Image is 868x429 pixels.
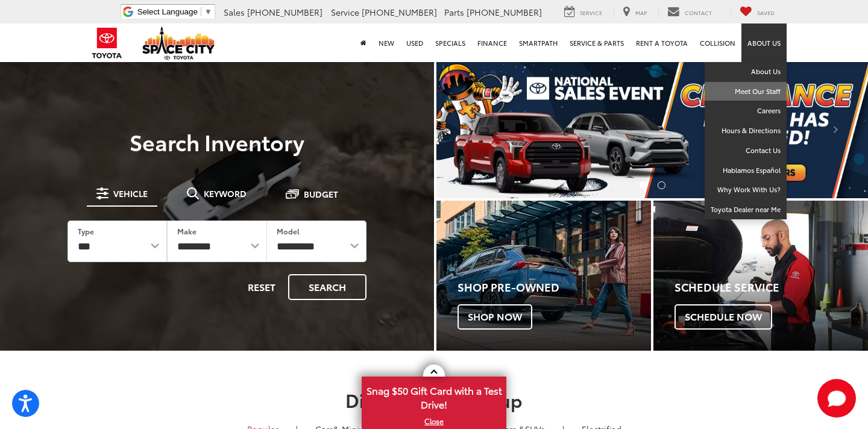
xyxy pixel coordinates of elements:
a: Used [400,23,429,62]
button: Click to view previous picture. [436,84,501,174]
a: Contact [658,5,721,19]
span: Schedule Now [675,304,772,330]
span: Shop Now [458,304,532,330]
a: Rent a Toyota [630,23,694,62]
a: Shop Pre-Owned Shop Now [436,201,651,351]
button: Reset [237,274,286,300]
li: Go to slide number 2. [658,181,665,189]
a: Contact Us [705,141,787,161]
div: Toyota [436,201,651,351]
span: ​ [201,7,201,16]
a: Careers [705,101,787,121]
a: Select Language​ [137,7,212,16]
button: Toggle Chat Window [817,379,856,418]
a: Hablamos Español [705,161,787,181]
img: Clearance Pricing Has Landed [436,60,868,198]
a: My Saved Vehicles [731,5,784,19]
h4: Schedule Service [675,281,868,293]
span: Snag $50 Gift Card with a Test Drive! [363,378,505,415]
a: Home [354,23,373,62]
span: [PHONE_NUMBER] [247,6,322,18]
a: Specials [429,23,471,62]
a: About Us [705,62,787,82]
h2: Discover Our Lineup [90,390,778,410]
a: About Us [741,23,787,62]
label: Model [277,226,300,236]
svg: Start Chat [817,379,856,418]
a: Finance [471,23,513,62]
span: Sales [224,6,245,18]
span: Saved [757,8,775,16]
div: Toyota [653,201,868,351]
a: Toyota Dealer near Me [705,200,787,219]
a: Collision [694,23,741,62]
h3: Search Inventory [51,130,383,154]
h4: Shop Pre-Owned [458,281,651,293]
a: Meet Our Staff [705,82,787,102]
a: New [373,23,400,62]
a: Service & Parts [564,23,630,62]
span: Service [331,6,359,18]
img: Toyota [84,23,130,63]
span: Keyword [204,189,247,198]
span: Parts [444,6,464,18]
label: Type [78,226,94,236]
a: Hours & Directions [705,121,787,141]
a: Map [614,5,656,19]
li: Go to slide number 1. [640,181,647,189]
div: carousel slide number 1 of 2 [436,60,868,198]
span: Contact [685,8,712,16]
span: [PHONE_NUMBER] [362,6,437,18]
a: Schedule Service Schedule Now [653,201,868,351]
span: ▼ [204,7,212,16]
span: Select Language [137,7,198,16]
span: Vehicle [113,189,148,198]
img: Space City Toyota [142,27,215,60]
button: Click to view next picture. [804,84,868,174]
span: [PHONE_NUMBER] [467,6,542,18]
span: Service [580,8,602,16]
a: SmartPath [513,23,564,62]
a: Why Work With Us? [705,180,787,200]
span: Map [635,8,647,16]
a: Service [555,5,611,19]
label: Make [177,226,197,236]
span: Budget [304,190,338,198]
section: Carousel section with vehicle pictures - may contain disclaimers. [436,60,868,198]
button: Search [288,274,366,300]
